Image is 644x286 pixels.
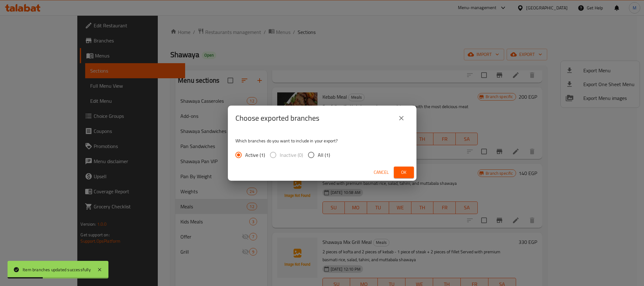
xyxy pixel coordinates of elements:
[399,168,409,176] span: Ok
[280,151,303,159] span: Inactive (0)
[394,111,409,126] button: close
[371,167,391,178] button: Cancel
[394,167,414,178] button: Ok
[245,151,265,159] span: Active (1)
[374,168,389,176] span: Cancel
[235,138,409,144] p: Which branches do you want to include in your export?
[235,113,319,123] h2: Choose exported branches
[318,151,330,159] span: All (1)
[23,266,91,273] div: Item branches updated successfully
